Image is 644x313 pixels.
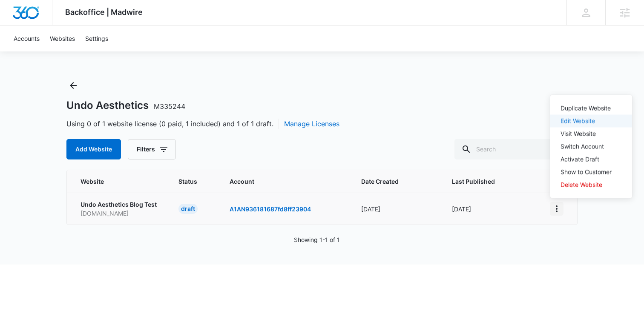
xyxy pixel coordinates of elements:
[561,144,612,150] div: Switch Account
[550,128,632,140] button: Visit Website
[294,235,340,244] p: Showing 1-1 of 1
[351,193,442,225] td: [DATE]
[550,153,632,166] button: Activate Draft
[561,105,612,111] div: Duplicate Website
[66,99,185,112] h1: Undo Aesthetics
[452,177,517,186] span: Last Published
[561,156,612,162] div: Activate Draft
[550,166,632,179] button: Show to Customer
[80,26,113,51] a: Settings
[284,119,339,129] button: Manage Licenses
[561,182,612,188] div: Delete Website
[550,115,632,128] button: Edit Website
[230,205,311,213] a: A1AN936181687fd8ff23904
[561,169,612,175] div: Show to Customer
[80,209,158,218] p: [DOMAIN_NAME]
[561,130,596,137] a: Visit Website
[66,139,121,159] button: Add Website
[154,102,185,111] span: M335244
[45,26,80,51] a: Websites
[80,177,146,186] span: Website
[454,139,578,159] input: Search
[178,177,209,186] span: Status
[230,177,341,186] span: Account
[178,204,198,214] div: draft
[66,119,339,129] span: Using 0 of 1 website license (0 paid, 1 included) and 1 of 1 draft.
[550,102,632,115] button: Duplicate Website
[561,117,595,125] a: Edit Website
[550,202,563,216] button: View More
[550,140,632,153] button: Switch Account
[66,79,80,92] button: Back
[80,200,158,209] p: Undo Aesthetics Blog Test
[442,193,540,225] td: [DATE]
[9,26,45,51] a: Accounts
[550,179,632,191] button: Delete Website
[128,139,176,159] button: Filters
[361,177,419,186] span: Date Created
[65,8,143,17] span: Backoffice | Madwire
